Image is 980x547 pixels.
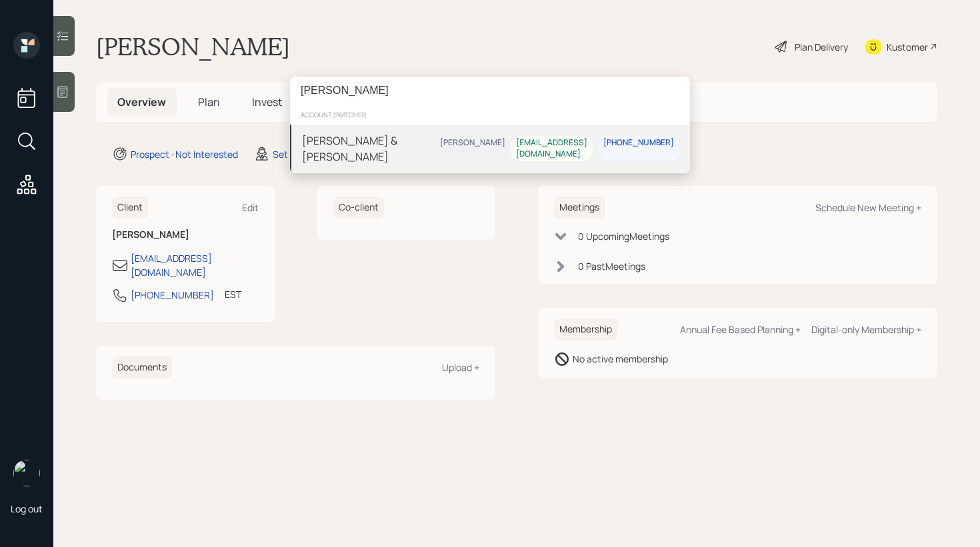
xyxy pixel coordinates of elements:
div: account switcher [290,105,690,125]
div: [PERSON_NAME] & [PERSON_NAME] [302,133,435,165]
div: [PHONE_NUMBER] [603,137,674,149]
div: [EMAIL_ADDRESS][DOMAIN_NAME] [516,137,587,160]
div: [PERSON_NAME] [440,137,505,149]
input: Type a command or search… [290,77,690,105]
